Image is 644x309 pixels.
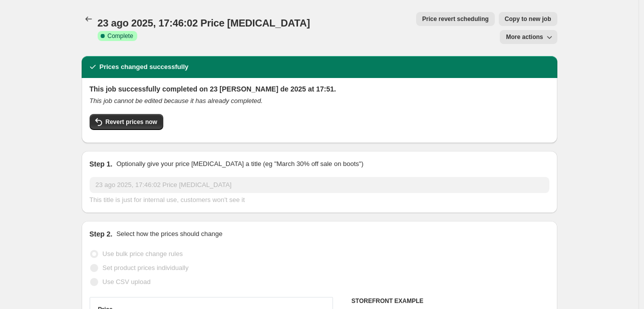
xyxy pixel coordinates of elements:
[116,229,222,239] p: Select how the prices should change
[103,264,189,271] span: Set product prices individually
[500,30,557,44] button: More actions
[116,159,363,169] p: Optionally give your price [MEDICAL_DATA] a title (eg "March 30% off sale on boots")
[352,297,549,305] h6: STOREFRONT EXAMPLE
[98,17,310,28] span: 23 ago 2025, 17:46:02 Price [MEDICAL_DATA]
[108,32,133,40] span: Complete
[90,97,263,104] i: This job cannot be edited because it has already completed.
[90,177,549,193] input: 30% off holiday sale
[90,84,549,94] h2: This job successfully completed on 23 [PERSON_NAME] de 2025 at 17:51.
[90,114,163,130] button: Revert prices now
[422,15,489,23] span: Price revert scheduling
[416,12,495,26] button: Price revert scheduling
[90,229,113,239] h2: Step 2.
[505,15,551,23] span: Copy to new job
[499,12,557,26] button: Copy to new job
[82,12,96,26] button: Price change jobs
[103,250,183,257] span: Use bulk price change rules
[90,159,113,169] h2: Step 1.
[90,196,245,203] span: This title is just for internal use, customers won't see it
[506,33,543,41] span: More actions
[100,62,189,72] h2: Prices changed successfully
[103,278,151,285] span: Use CSV upload
[106,118,157,126] span: Revert prices now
